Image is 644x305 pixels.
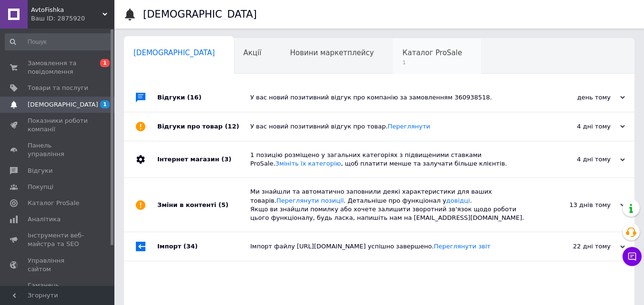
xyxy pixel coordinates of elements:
[250,242,530,251] div: Імпорт файлу [URL][DOMAIN_NAME] успішно завершено.
[28,199,79,207] span: Каталог ProSale
[530,122,625,131] div: 4 дні тому
[143,9,257,20] h1: [DEMOGRAPHIC_DATA]
[28,117,88,134] span: Показники роботи компанії
[623,247,642,266] button: Чат з покупцем
[28,141,88,158] span: Панель управління
[31,14,114,23] div: Ваш ID: 2875920
[250,93,530,102] div: У вас новий позитивний відгук про компанію за замовленням 360938518.
[244,49,262,57] span: Акції
[28,215,61,224] span: Аналітика
[100,100,110,108] span: 1
[434,243,491,250] a: Переглянути звіт
[28,59,88,76] span: Замовлення та повідомлення
[402,59,462,66] span: 1
[221,156,231,163] span: (3)
[31,6,102,14] span: AvtoFishka
[133,49,215,57] span: [DEMOGRAPHIC_DATA]
[250,122,530,131] div: У вас новий позитивний відгук про товар.
[28,231,88,248] span: Інструменти веб-майстра та SEO
[28,84,88,92] span: Товари та послуги
[157,83,250,112] div: Відгуки
[157,112,250,141] div: Відгуки про товар
[28,100,98,109] span: [DEMOGRAPHIC_DATA]
[530,201,625,209] div: 13 днів тому
[28,167,52,175] span: Відгуки
[250,187,530,222] div: Ми знайшли та автоматично заповнили деякі характеристики для ваших товарів. . Детальніше про функ...
[388,123,430,130] a: Переглянути
[530,155,625,164] div: 4 дні тому
[184,243,198,250] span: (34)
[290,49,374,57] span: Новини маркетплейсу
[218,201,228,208] span: (5)
[28,256,88,274] span: Управління сайтом
[157,232,250,261] div: Імпорт
[157,141,250,177] div: Інтернет магазин
[28,281,88,298] span: Гаманець компанії
[530,242,625,251] div: 22 дні тому
[28,183,53,191] span: Покупці
[276,160,341,167] a: Змініть їх категорію
[402,49,462,57] span: Каталог ProSale
[446,197,470,204] a: довідці
[250,151,530,168] div: 1 позицію розміщено у загальних категоріях з підвищеними ставками ProSale. , щоб платити менше та...
[5,33,112,50] input: Пошук
[100,59,110,67] span: 1
[157,178,250,232] div: Зміни в контенті
[276,197,344,204] a: Переглянути позиції
[225,123,239,130] span: (12)
[187,94,202,101] span: (16)
[530,93,625,102] div: день тому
